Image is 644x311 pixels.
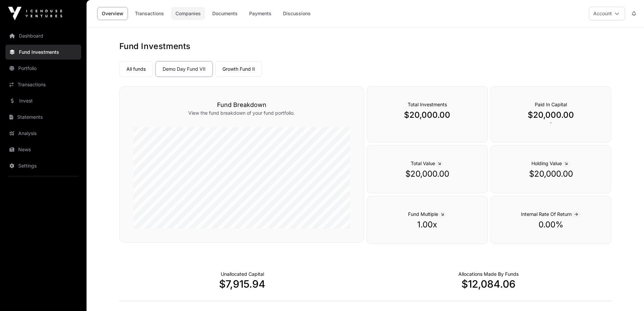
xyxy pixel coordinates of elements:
a: Discussions [279,7,315,20]
img: Icehouse Ventures Logo [8,7,62,20]
iframe: Chat Widget [610,279,644,311]
a: News [5,142,81,157]
p: 1.00x [381,219,474,230]
p: View the fund breakdown of your fund portfolio. [133,110,350,116]
a: Transactions [5,77,81,92]
p: $20,000.00 [504,110,598,120]
a: Documents [208,7,242,20]
a: Demo Day Fund VII [156,61,213,77]
a: Transactions [130,7,168,20]
p: $20,000.00 [381,169,474,179]
p: Cash not yet allocated [221,271,264,277]
p: $12,084.06 [365,278,612,290]
h3: Fund Breakdown [133,100,350,110]
a: Portfolio [5,61,81,76]
span: Internal Rate Of Return [521,211,581,217]
span: Total Value [411,160,444,166]
a: Invest [5,93,81,108]
span: Paid In Capital [535,102,567,107]
h1: Fund Investments [119,41,612,52]
button: Account [589,7,625,20]
p: Capital Deployed Into Companies [458,271,519,277]
span: Total Investments [408,102,447,107]
p: $7,915.94 [119,278,365,290]
p: $20,000.00 [381,110,474,120]
span: Fund Multiple [408,211,447,217]
a: Fund Investments [5,45,81,60]
a: Payments [245,7,276,20]
a: Statements [5,110,81,125]
a: Settings [5,158,81,173]
p: 0.00% [504,219,598,230]
span: Holding Value [531,160,570,166]
a: Companies [171,7,205,20]
div: ` [491,86,612,142]
a: Growth Fund II [215,61,262,77]
p: $20,000.00 [504,169,598,179]
a: Dashboard [5,28,81,43]
a: Analysis [5,126,81,141]
a: All funds [119,61,153,77]
a: Overview [97,7,128,20]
